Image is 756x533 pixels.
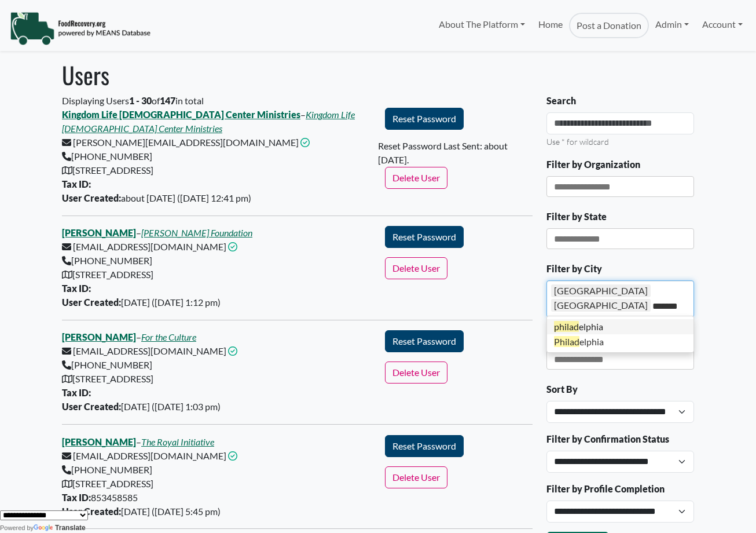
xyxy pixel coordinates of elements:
button: Reset Password [385,108,464,130]
div: Reset Password Last Sent: about [DATE]. [378,139,540,167]
span: philad [554,321,579,332]
div: elphia [547,319,693,334]
div: [GEOGRAPHIC_DATA] [551,299,651,312]
a: [PERSON_NAME] [62,227,136,238]
b: Tax ID: [62,178,91,189]
button: Delete User [385,466,447,488]
img: NavigationLogo_FoodRecovery-91c16205cd0af1ed486a0f1a7774a6544ea792ac00100771e7dd3ec7c0e58e41.png [10,11,151,46]
a: Admin [649,13,695,36]
button: Delete User [385,257,447,279]
b: Tax ID: [62,283,91,294]
a: [PERSON_NAME] [62,436,136,447]
a: Home [531,13,568,38]
label: Filter by Confirmation Status [546,432,669,446]
a: Account [696,13,749,36]
a: [PERSON_NAME] Foundation [141,227,252,238]
div: – [EMAIL_ADDRESS][DOMAIN_NAME] [PHONE_NUMBER] [STREET_ADDRESS] [DATE] ([DATE] 1:12 pm) [55,226,378,309]
label: Filter by State [546,210,607,224]
button: Reset Password [385,226,464,248]
a: The Royal Initiative [141,436,214,447]
b: Tax ID: [62,387,91,398]
label: Search [546,94,576,108]
i: This email address is confirmed. [228,242,237,251]
button: Delete User [385,167,447,189]
div: – [EMAIL_ADDRESS][DOMAIN_NAME] [PHONE_NUMBER] [STREET_ADDRESS] [DATE] ([DATE] 1:03 pm) [55,330,378,414]
label: Filter by Organization [546,158,640,171]
small: Use * for wildcard [546,137,609,147]
b: User Created: [62,401,121,412]
img: Google Translate [34,524,55,532]
label: Sort By [546,382,578,396]
span: Philad [554,336,579,347]
h1: Users [62,61,694,89]
div: – [EMAIL_ADDRESS][DOMAIN_NAME] [PHONE_NUMBER] [STREET_ADDRESS] 853458585 [DATE] ([DATE] 5:45 pm) [55,435,378,519]
i: This email address is confirmed. [228,346,237,356]
i: This email address is confirmed. [300,138,310,147]
label: Filter by Profile Completion [546,482,665,496]
a: Kingdom Life [DEMOGRAPHIC_DATA] Center Ministries [62,109,300,120]
b: 1 - 30 [129,95,152,106]
div: [GEOGRAPHIC_DATA] [551,284,651,297]
button: Reset Password [385,330,464,352]
b: User Created: [62,192,121,203]
div: elphia [547,334,693,349]
button: Reset Password [385,435,464,457]
a: [PERSON_NAME] [62,331,136,342]
a: For the Culture [141,331,196,342]
a: Post a Donation [569,13,649,38]
a: Kingdom Life [DEMOGRAPHIC_DATA] Center Ministries [62,109,355,134]
b: User Created: [62,297,121,308]
a: Translate [34,524,86,532]
label: Filter by City [546,262,602,276]
i: This email address is confirmed. [228,451,237,461]
b: Tax ID: [62,492,91,503]
div: – [PERSON_NAME][EMAIL_ADDRESS][DOMAIN_NAME] [PHONE_NUMBER] [STREET_ADDRESS] about [DATE] ([DATE] ... [55,108,378,205]
b: 147 [160,95,175,106]
a: About The Platform [432,13,531,36]
button: Delete User [385,362,447,384]
b: User Created: [62,506,121,517]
